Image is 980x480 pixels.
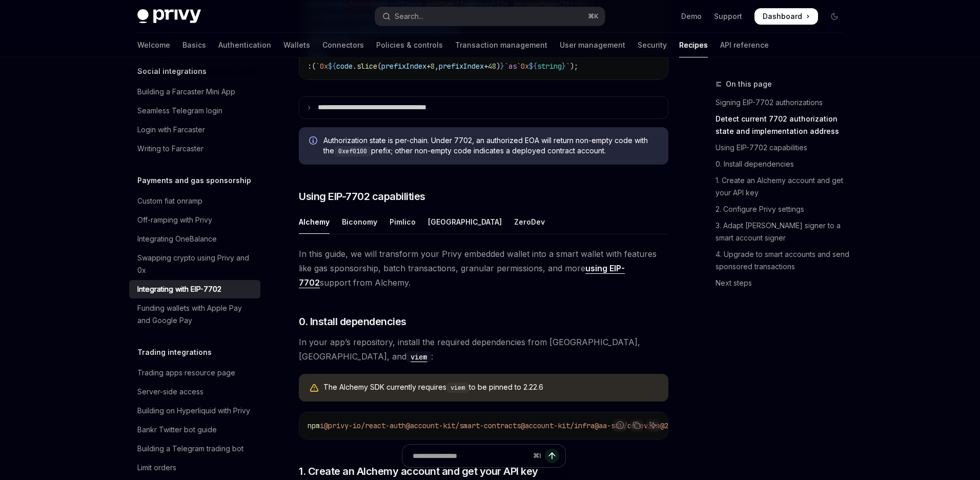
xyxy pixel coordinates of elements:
span: ( [312,62,316,71]
span: as [508,62,517,71]
span: ( [377,62,381,71]
span: In your app’s repository, install the required dependencies from [GEOGRAPHIC_DATA], [GEOGRAPHIC_D... [299,335,668,364]
div: Writing to Farcaster [137,143,203,155]
a: Limit orders [129,458,260,477]
span: } [500,62,504,71]
code: 0xef0100 [334,146,371,156]
div: Limit orders [137,462,176,474]
div: Seamless Telegram login [137,105,222,117]
a: Transaction management [455,33,547,57]
button: Report incorrect code [614,418,627,432]
span: ` [504,62,508,71]
div: Building a Farcaster Mini App [137,86,235,98]
span: slice [357,62,377,71]
div: Biconomy [342,210,377,234]
span: } [562,62,566,71]
span: Using EIP-7702 capabilities [299,189,425,204]
svg: Info [309,136,319,147]
a: Login with Farcaster [129,121,260,139]
span: `0x [517,62,529,71]
a: Seamless Telegram login [129,102,260,120]
span: ⌘ K [588,12,599,21]
a: User management [560,33,625,57]
div: Off-ramping with Privy [137,214,212,226]
a: Policies & controls [376,33,443,57]
a: Swapping crypto using Privy and 0x [129,249,260,279]
a: Server-side access [129,383,260,401]
span: . [353,62,357,71]
span: npm [308,421,320,430]
span: @aa-sdk/core [595,421,644,430]
h5: Trading integrations [137,346,212,358]
div: Login with Farcaster [137,124,205,136]
div: Bankr Twitter bot guide [137,424,217,436]
span: 48 [488,62,496,71]
a: Connectors [322,33,364,57]
div: Trading apps resource page [137,367,235,379]
a: viem [406,351,431,362]
div: Building a Telegram trading bot [137,443,243,455]
div: Funding wallets with Apple Pay and Google Pay [137,302,254,327]
span: On this page [726,78,772,90]
button: Toggle dark mode [826,8,843,25]
div: Server-side access [137,386,203,398]
span: 0. Install dependencies [299,314,406,329]
code: viem [446,383,469,393]
span: @account-kit/infra [521,421,595,430]
img: dark logo [137,9,201,24]
div: Building on Hyperliquid with Privy [137,405,250,417]
a: Support [714,11,742,22]
div: The Alchemy SDK currently requires to be pinned to 2.22.6 [323,382,658,393]
div: Integrating with EIP-7702 [137,283,221,295]
a: Funding wallets with Apple Pay and Google Pay [129,299,260,330]
a: Demo [681,11,702,22]
a: Bankr Twitter bot guide [129,421,260,439]
div: ZeroDev [514,210,545,234]
button: Ask AI [646,418,660,432]
span: ` [566,62,570,71]
a: 3. Adapt [PERSON_NAME] signer to a smart account signer [716,217,851,246]
a: Building a Telegram trading bot [129,439,260,458]
span: Authorization state is per-chain. Under 7702, an authorized EOA will return non-empty code with t... [323,135,658,156]
a: Off-ramping with Privy [129,211,260,229]
input: Ask a question... [413,445,529,467]
div: Swapping crypto using Privy and 0x [137,252,254,276]
a: Writing to Farcaster [129,139,260,158]
span: @account-kit/smart-contracts [406,421,521,430]
a: API reference [720,33,769,57]
div: Search... [395,10,423,23]
h5: Payments and gas sponsorship [137,174,251,187]
code: viem [406,351,431,363]
a: Next steps [716,275,851,291]
a: Integrating with EIP-7702 [129,280,260,298]
button: Open search [375,7,605,26]
span: viem@2.22.6 [644,421,689,430]
a: Basics [182,33,206,57]
span: 8 [431,62,435,71]
span: ) [496,62,500,71]
div: Custom fiat onramp [137,195,202,207]
a: Authentication [218,33,271,57]
div: [GEOGRAPHIC_DATA] [428,210,502,234]
a: Using EIP-7702 capabilities [716,139,851,156]
a: Integrating OneBalance [129,230,260,248]
a: 4. Upgrade to smart accounts and send sponsored transactions [716,246,851,275]
div: Pimlico [390,210,416,234]
a: Custom fiat onramp [129,192,260,210]
span: + [426,62,431,71]
span: string [537,62,562,71]
button: Send message [545,449,559,463]
a: Building a Farcaster Mini App [129,83,260,101]
div: Alchemy [299,210,330,234]
span: @privy-io/react-auth [324,421,406,430]
span: prefixIndex [381,62,426,71]
span: ${ [328,62,336,71]
a: Detect current 7702 authorization state and implementation address [716,111,851,139]
span: ); [570,62,578,71]
a: 2. Configure Privy settings [716,201,851,217]
span: In this guide, we will transform your Privy embedded wallet into a smart wallet with features lik... [299,247,668,290]
a: Recipes [679,33,708,57]
span: + [484,62,488,71]
span: prefixIndex [439,62,484,71]
a: Dashboard [754,8,818,25]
